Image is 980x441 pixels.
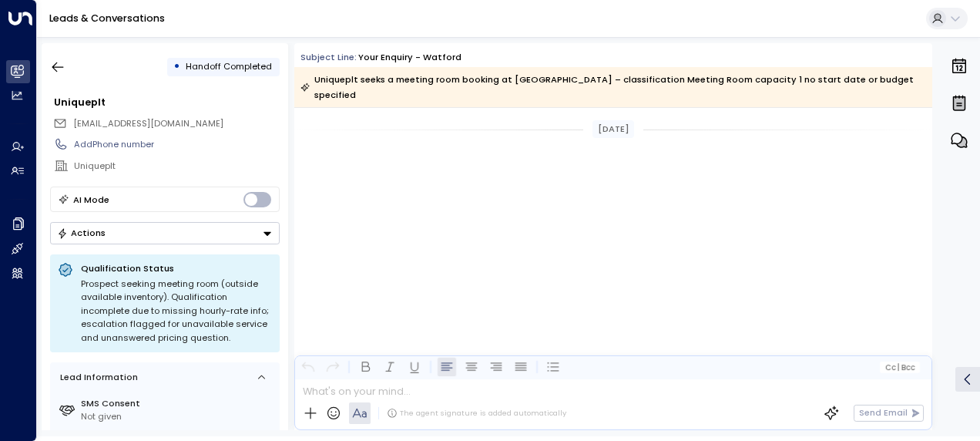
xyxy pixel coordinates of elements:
a: Leads & Conversations [49,12,165,25]
div: Not given [81,410,274,423]
div: Actions [57,227,106,238]
span: [EMAIL_ADDRESS][DOMAIN_NAME] [73,117,223,130]
span: Handoff Completed [186,60,272,72]
button: Cc|Bcc [880,362,920,373]
p: Qualification Status [81,262,272,274]
div: The agent signature is added automatically [387,408,566,419]
div: AddPhone number [74,138,279,151]
div: [DATE] [592,120,634,138]
span: office@uniqueplt.com [73,117,223,130]
div: Lead Information [55,371,138,384]
label: SMS Consent [81,397,274,410]
div: Prospect seeking meeting room (outside available inventory). Qualification incomplete due to miss... [81,278,272,345]
button: Undo [299,358,317,376]
div: Your enquiry - Watford [358,51,461,64]
div: Uniqueplt [74,160,279,173]
div: Uniqueplt [54,95,279,109]
div: AI Mode [73,192,109,207]
button: Redo [324,358,342,376]
button: Actions [50,222,280,244]
span: | [898,363,900,372]
span: Cc Bcc [885,363,915,372]
div: • [173,56,180,78]
div: Uniqueplt seeks a meeting room booking at [GEOGRAPHIC_DATA] – classification Meeting Room capacit... [300,72,925,103]
span: Subject Line: [300,51,357,63]
div: Button group with a nested menu [50,222,280,244]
